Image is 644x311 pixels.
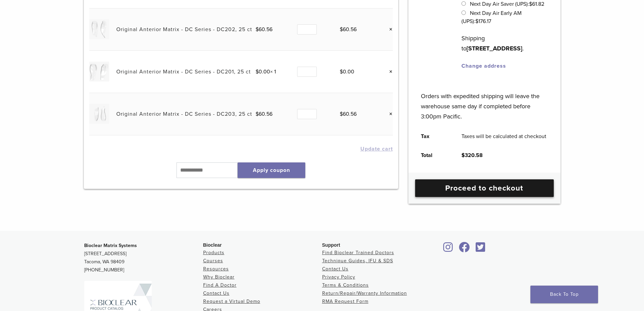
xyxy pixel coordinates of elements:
button: Apply coupon [238,162,305,178]
span: Support [322,242,340,248]
strong: Bioclear Matrix Systems [84,243,137,248]
a: Original Anterior Matrix - DC Series - DC203, 25 ct [116,111,252,117]
th: Tax [413,127,454,146]
a: Courses [203,258,223,264]
a: Proceed to checkout [415,179,554,197]
p: [STREET_ADDRESS] Tacoma, WA 98409 [PHONE_NUMBER] [84,242,203,274]
a: Contact Us [322,266,349,272]
a: Products [203,250,224,256]
span: $ [461,152,465,159]
label: Next Day Air Saver (UPS): [470,1,544,7]
span: $ [256,68,259,75]
span: Bioclear [203,242,222,248]
a: Back To Top [530,286,598,303]
a: Find A Doctor [203,282,237,288]
a: Bioclear [474,246,488,253]
a: Technique Guides, IFU & SDS [322,258,393,264]
a: Bioclear [457,246,472,253]
span: × 1 [256,68,276,75]
a: Remove this item [384,25,393,34]
img: Original Anterior Matrix - DC Series - DC201, 25 ct [89,62,109,82]
bdi: 0.00 [256,68,270,75]
span: $ [340,68,343,75]
p: Shipping to . [461,33,548,53]
a: Change address [461,63,506,69]
a: Privacy Policy [322,274,355,280]
bdi: 61.82 [529,1,544,7]
button: Update cart [360,146,393,152]
img: Original Anterior Matrix - DC Series - DC202, 25 ct [89,19,109,39]
a: Remove this item [384,110,393,118]
th: Total [413,146,454,165]
a: Request a Virtual Demo [203,298,260,304]
a: Bioclear [441,246,455,253]
bdi: 60.56 [256,26,272,33]
span: $ [475,18,478,25]
a: Why Bioclear [203,274,235,280]
a: Original Anterior Matrix - DC Series - DC201, 25 ct [116,68,251,75]
a: Contact Us [203,290,230,296]
span: $ [256,111,259,117]
span: $ [340,26,343,33]
span: $ [529,1,532,7]
a: RMA Request Form [322,298,368,304]
img: Original Anterior Matrix - DC Series - DC203, 25 ct [89,104,109,124]
a: Resources [203,266,229,272]
bdi: 320.58 [461,152,483,159]
td: Taxes will be calculated at checkout [454,127,554,146]
bdi: 0.00 [340,68,354,75]
span: $ [340,111,343,117]
p: Orders with expedited shipping will leave the warehouse same day if completed before 3:00pm Pacific. [421,81,548,121]
a: Return/Repair/Warranty Information [322,290,407,296]
label: Next Day Air Early AM (UPS): [461,10,521,25]
bdi: 176.17 [475,18,491,25]
a: Terms & Conditions [322,282,369,288]
bdi: 60.56 [340,26,357,33]
bdi: 60.56 [340,111,357,117]
a: Original Anterior Matrix - DC Series - DC202, 25 ct [116,26,252,33]
bdi: 60.56 [256,111,272,117]
strong: [STREET_ADDRESS] [467,45,522,52]
a: Find Bioclear Trained Doctors [322,250,394,256]
a: Remove this item [384,67,393,76]
span: $ [256,26,259,33]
